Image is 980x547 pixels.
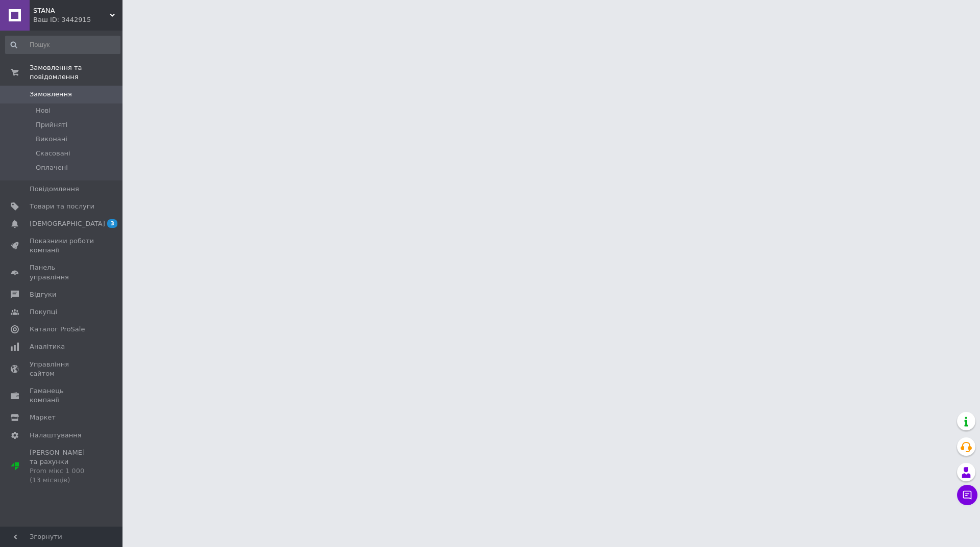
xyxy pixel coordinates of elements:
span: Маркет [30,413,56,422]
span: Аналітика [30,342,65,351]
span: Управління сайтом [30,360,94,378]
div: Ваш ID: 3442915 [33,15,122,24]
span: Відгуки [30,290,56,299]
span: Налаштування [30,431,82,440]
span: Повідомлення [30,185,79,194]
span: Покупці [30,307,57,317]
span: Гаманець компанії [30,386,94,405]
span: [PERSON_NAME] та рахунки [30,448,94,485]
span: Замовлення та повідомлення [30,63,122,82]
span: Показники роботи компанії [30,237,94,255]
div: Prom мікс 1 000 (13 місяців) [30,466,94,485]
span: Каталог ProSale [30,325,85,334]
span: Оплачені [36,163,68,172]
span: [DEMOGRAPHIC_DATA] [30,219,105,228]
span: Замовлення [30,90,72,99]
button: Чат з покупцем [957,485,977,505]
span: Нові [36,106,51,115]
span: Товари та послуги [30,202,94,211]
input: Пошук [5,36,120,54]
span: STANA [33,6,110,15]
span: Панель управління [30,263,94,281]
span: 3 [107,219,117,228]
span: Виконані [36,135,67,144]
span: Прийняті [36,120,67,129]
span: Скасовані [36,149,70,158]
